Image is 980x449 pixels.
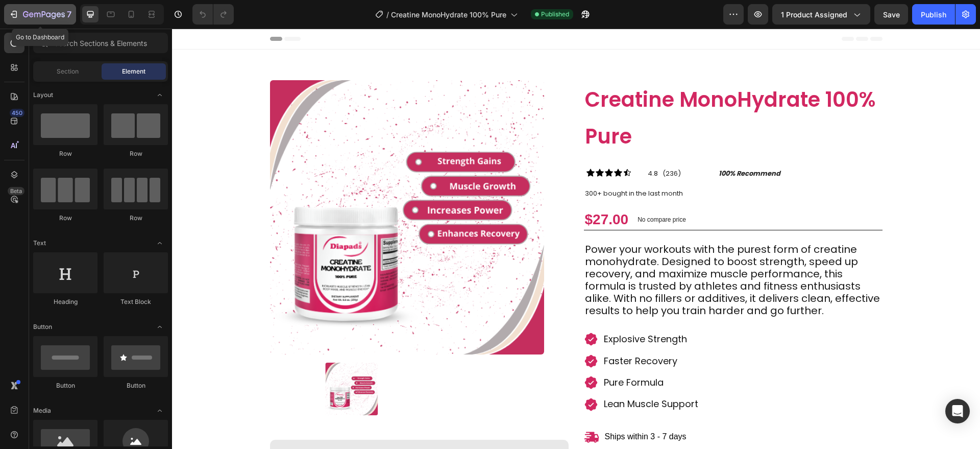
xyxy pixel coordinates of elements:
input: Search Sections & Elements [33,33,168,53]
div: Row [33,149,97,158]
p: 100% Recommend [547,141,608,150]
div: 450 [10,109,24,117]
span: Button [33,322,52,332]
div: Row [104,214,168,223]
p: Explosive Strength [432,302,526,319]
span: Section [57,67,79,76]
p: 300+ bought in the last month [413,161,709,170]
button: Save [874,4,908,25]
span: Element [122,67,145,76]
div: $27.00 [412,181,458,201]
span: Layout [33,90,53,100]
button: Publish [912,4,955,25]
div: Text Block [104,297,168,306]
span: Save [883,10,900,19]
div: Undo/Redo [192,4,234,25]
button: 1 product assigned [772,4,870,25]
span: Toggle open [152,403,168,419]
span: Published [541,10,569,19]
button: 7 [4,4,76,25]
div: Open Intercom Messenger [945,399,970,423]
div: Button [104,381,168,390]
p: Pure Formula [432,346,526,362]
div: Publish [921,9,946,20]
div: Heading [33,297,97,306]
span: Toggle open [152,87,168,103]
p: 7 [67,8,71,20]
div: Beta [8,187,24,195]
span: 1 product assigned [781,9,847,20]
p: 4.8 (236) [476,141,509,150]
p: Power your workouts with the purest form of creatine monohydrate. Designed to boost strength, spe... [413,215,709,288]
div: Button [33,381,97,390]
div: Row [33,214,97,223]
p: Lean Muscle Support [432,367,526,384]
span: Media [33,406,51,415]
p: Ships within 3 - 7 days [433,403,514,414]
span: Creatine MonoHydrate 100% Pure [391,9,506,20]
span: / [386,9,389,20]
span: Toggle open [152,235,168,251]
span: Text [33,239,46,248]
p: Faster Recovery [432,324,526,341]
div: Row [104,149,168,158]
p: No compare price [465,188,514,194]
iframe: Design area [172,29,980,449]
h1: Creatine MonoHydrate 100% Pure [412,52,710,127]
span: Toggle open [152,319,168,335]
